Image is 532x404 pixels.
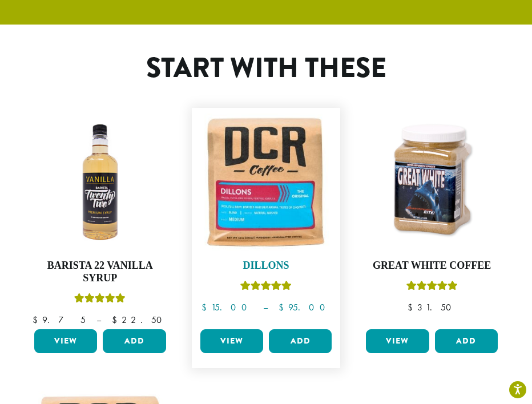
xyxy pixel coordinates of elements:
[198,114,335,325] a: DillonsRated 5.00 out of 5
[363,114,501,251] img: Great-White-Coffee.png
[34,329,97,353] a: View
[240,279,292,296] div: Rated 5.00 out of 5
[363,260,501,272] h4: Great White Coffee
[112,314,167,326] bdi: 22.50
[31,260,169,284] h4: Barista 22 Vanilla Syrup
[366,329,429,353] a: View
[408,301,457,313] bdi: 31.50
[112,314,122,326] span: $
[435,329,498,353] button: Add
[406,279,458,296] div: Rated 5.00 out of 5
[31,114,169,325] a: Barista 22 Vanilla SyrupRated 5.00 out of 5
[198,114,335,251] img: Dillons-12oz-300x300.jpg
[31,114,169,251] img: VANILLA-300x300.png
[363,114,501,325] a: Great White CoffeeRated 5.00 out of 5 $31.50
[74,292,126,309] div: Rated 5.00 out of 5
[269,329,332,353] button: Add
[103,329,166,353] button: Add
[279,301,331,313] bdi: 95.00
[96,314,101,326] span: –
[263,301,268,313] span: –
[198,260,335,272] h4: Dillons
[33,314,42,326] span: $
[201,301,211,313] span: $
[59,52,474,85] h1: Start With These
[279,301,288,313] span: $
[201,301,252,313] bdi: 15.00
[33,314,86,326] bdi: 9.75
[200,329,263,353] a: View
[408,301,417,313] span: $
